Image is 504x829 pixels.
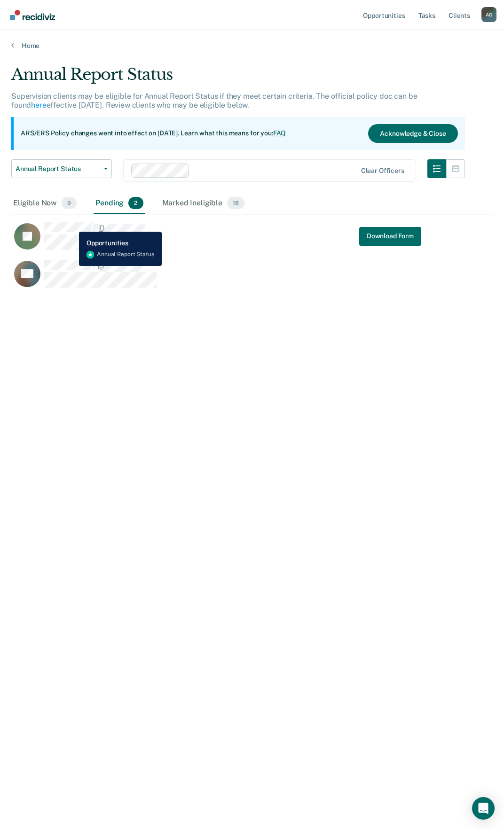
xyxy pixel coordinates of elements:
a: FAQ [273,129,286,137]
div: A G [481,7,496,22]
img: Recidiviz [10,10,55,20]
a: here [31,101,46,109]
p: ARS/ERS Policy changes went into effect on [DATE]. Learn what this means for you: [21,129,286,138]
div: CaseloadOpportunityCell-04227361 [11,222,433,259]
button: Profile dropdown button [481,7,496,22]
div: Marked Ineligible18 [160,193,246,214]
span: 2 [128,197,143,209]
a: Home [11,41,493,50]
div: Annual Report Status [11,65,465,92]
a: Navigate to form link [359,227,421,245]
div: Open Intercom Messenger [472,797,495,820]
div: Clear officers [361,167,404,175]
button: Acknowledge & Close [368,124,457,143]
div: CaseloadOpportunityCell-04444034 [11,259,433,297]
div: Pending2 [94,193,145,214]
span: Annual Report Status [16,165,100,173]
button: Download Form [359,227,421,245]
p: Supervision clients may be eligible for Annual Report Status if they meet certain criteria. The o... [11,92,417,109]
span: 18 [227,197,244,209]
button: Annual Report Status [11,159,112,178]
span: 9 [62,197,77,209]
div: Eligible Now9 [11,193,79,214]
